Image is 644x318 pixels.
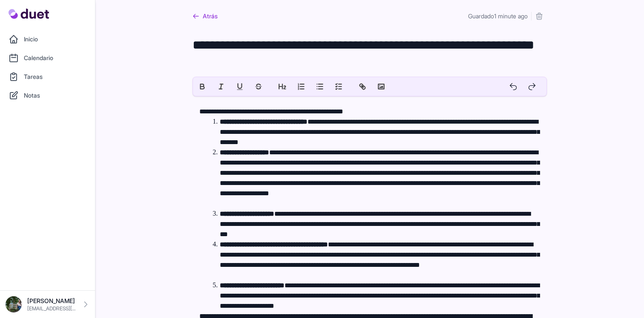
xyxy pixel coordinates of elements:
[353,77,372,96] button: link
[249,77,268,96] button: strike
[523,77,541,96] button: redo
[212,77,230,96] button: italic
[310,77,329,96] button: list: bullet
[494,12,528,20] time: 1 minute ago
[5,49,90,66] a: Calendario
[193,9,218,24] a: Atrás
[504,77,523,96] button: undo
[5,68,90,85] a: Tareas
[5,296,22,313] img: DSC08576_Original.jpeg
[27,297,76,305] p: [PERSON_NAME]
[230,77,249,96] button: underline
[5,296,90,313] a: [PERSON_NAME] [EMAIL_ADDRESS][DOMAIN_NAME]
[5,31,90,48] a: Inicio
[468,12,528,20] p: Guardado
[273,77,292,96] button: header: 2
[292,77,310,96] button: list: ordered
[27,305,76,312] p: [EMAIL_ADDRESS][DOMAIN_NAME]
[5,87,90,104] a: Notas
[372,77,391,96] button: image
[193,77,212,96] button: bold
[329,77,348,96] button: list: check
